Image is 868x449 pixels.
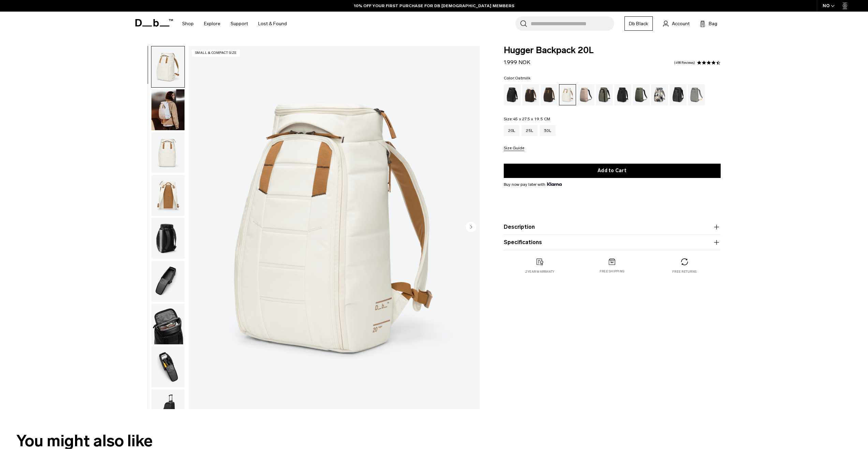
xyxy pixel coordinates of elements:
img: Hugger Backpack 20L Oatmilk [151,175,185,216]
span: Buy now pay later with [504,181,562,188]
img: {"height" => 20, "alt" => "Klarna"} [547,182,562,186]
a: Sand Grey [688,84,705,105]
a: Lost & Found [258,12,287,36]
a: Explore [204,12,220,36]
button: Hugger Backpack 20L Oatmilk [151,46,185,88]
button: Hugger Backpack 20L Oatmilk [151,218,185,259]
a: Forest Green [596,84,613,105]
p: Free returns [672,269,696,274]
img: Hugger Backpack 20L Oatmilk [151,346,185,387]
img: Hugger Backpack 20L Oatmilk [151,261,185,302]
button: Next slide [466,222,476,233]
a: Support [231,12,248,36]
a: 30L [540,125,556,136]
nav: Main Navigation [177,12,292,36]
span: Account [672,20,690,27]
a: Reflective Black [670,84,687,105]
img: Hugger Backpack 20L Oatmilk [151,389,185,430]
a: Espresso [541,84,558,105]
button: Size Guide [504,146,524,151]
img: Hugger Backpack 20L Oatmilk [151,89,185,130]
button: Hugger Backpack 20L Oatmilk [151,303,185,345]
button: Hugger Backpack 20L Oatmilk [151,346,185,388]
a: Shop [182,12,194,36]
a: 25L [521,125,538,136]
button: Hugger Backpack 20L Oatmilk [151,89,185,131]
button: Add to Cart [504,164,721,178]
span: Hugger Backpack 20L [504,46,721,55]
button: Hugger Backpack 20L Oatmilk [151,175,185,216]
img: Hugger Backpack 20L Oatmilk [151,132,185,173]
a: Db Black [624,16,653,31]
legend: Size: [504,117,550,121]
button: Hugger Backpack 20L Oatmilk [151,389,185,431]
a: Charcoal Grey [614,84,631,105]
button: Hugger Backpack 20L Oatmilk [151,260,185,302]
p: Small & Compact Size [192,49,240,57]
button: Bag [700,19,717,28]
span: 45 x 27.5 x 19.5 CM [513,117,550,121]
a: Cappuccino [522,84,539,105]
img: Hugger Backpack 20L Oatmilk [151,218,185,259]
span: Bag [709,20,717,27]
span: Oatmilk [515,76,530,80]
a: Fogbow Beige [577,84,594,105]
a: Oatmilk [559,84,576,105]
a: 10% OFF YOUR FIRST PURCHASE FOR DB [DEMOGRAPHIC_DATA] MEMBERS [354,3,514,9]
a: Black Out [504,84,521,105]
button: Hugger Backpack 20L Oatmilk [151,132,185,174]
img: Hugger Backpack 20L Oatmilk [189,46,480,409]
a: Account [663,19,690,28]
li: 1 / 10 [189,46,480,409]
legend: Color: [504,76,530,80]
button: Specifications [504,238,721,246]
button: Description [504,223,721,231]
a: 20L [504,125,520,136]
a: 498 reviews [674,61,695,64]
p: 2 year warranty [525,269,555,274]
a: Line Cluster [651,84,668,105]
p: Free shipping [600,269,624,274]
a: Moss Green [633,84,650,105]
img: Hugger Backpack 20L Oatmilk [151,46,185,87]
span: 1.999 NOK [504,59,530,65]
img: Hugger Backpack 20L Oatmilk [151,304,185,345]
